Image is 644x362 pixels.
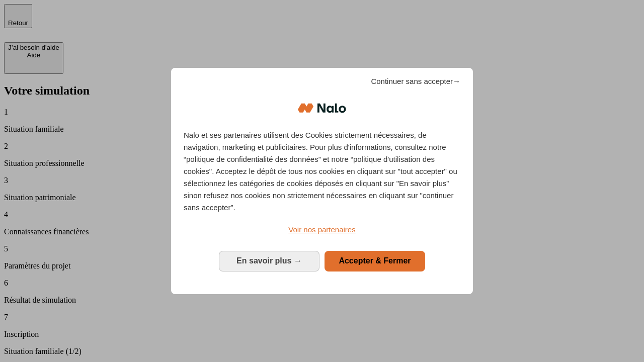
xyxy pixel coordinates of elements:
div: Bienvenue chez Nalo Gestion du consentement [171,68,473,294]
a: Voir nos partenaires [184,224,460,236]
img: Logo [298,93,346,123]
span: Voir nos partenaires [288,225,355,234]
p: Nalo et ses partenaires utilisent des Cookies strictement nécessaires, de navigation, marketing e... [184,129,460,214]
span: Accepter & Fermer [339,256,411,265]
button: En savoir plus: Configurer vos consentements [219,251,319,271]
span: Continuer sans accepter→ [371,75,460,87]
span: En savoir plus → [236,256,302,265]
button: Accepter & Fermer: Accepter notre traitement des données et fermer [325,251,425,271]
